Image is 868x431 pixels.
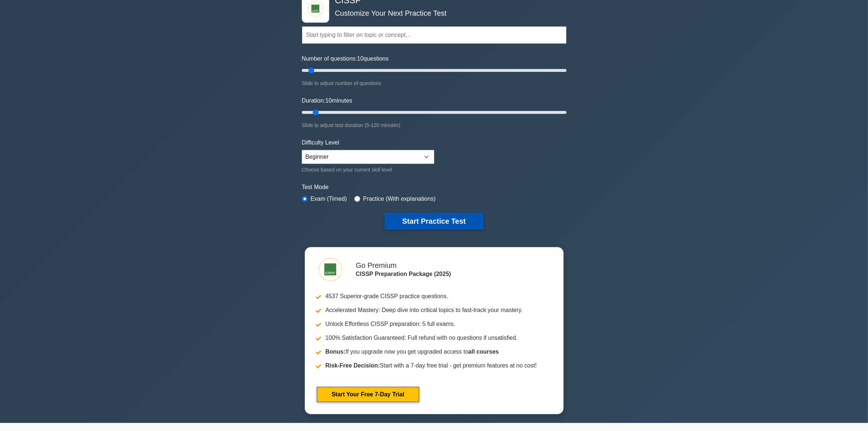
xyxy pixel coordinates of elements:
[302,183,567,192] label: Test Mode
[302,54,389,63] label: Number of questions: questions
[302,165,434,174] div: Choose based on your current skill level
[302,138,339,147] label: Difficulty Level
[311,195,347,203] label: Exam (Timed)
[302,79,567,88] div: Slide to adjust number of questions
[302,96,353,105] label: Duration: minutes
[302,121,567,130] div: Slide to adjust test duration (5-120 minutes)
[357,55,364,62] span: 10
[302,26,567,44] input: Start typing to filter on topic or concept...
[385,213,483,230] button: Start Practice Test
[363,195,436,203] label: Practice (With explanations)
[325,97,332,104] span: 10
[317,387,419,402] a: Start Your Free 7-Day Trial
